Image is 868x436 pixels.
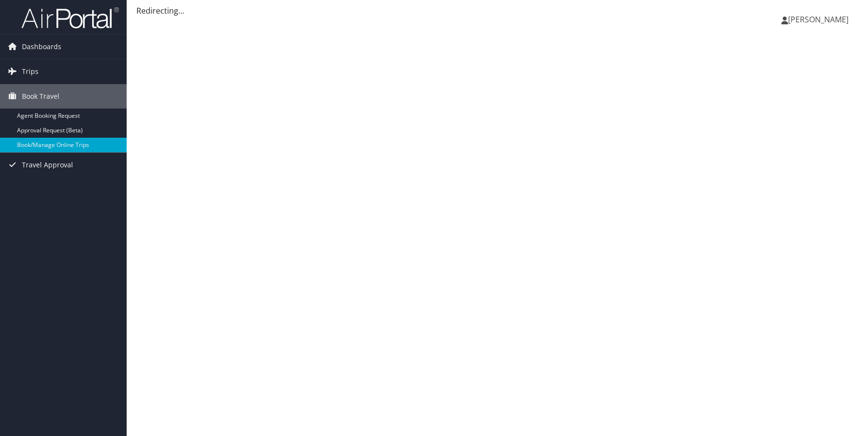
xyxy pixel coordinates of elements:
[22,59,38,84] span: Trips
[21,6,119,29] img: airportal-logo.png
[22,84,59,109] span: Book Travel
[136,5,858,17] div: Redirecting...
[22,35,61,59] span: Dashboards
[781,5,858,34] a: [PERSON_NAME]
[22,153,73,177] span: Travel Approval
[788,14,849,25] span: [PERSON_NAME]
